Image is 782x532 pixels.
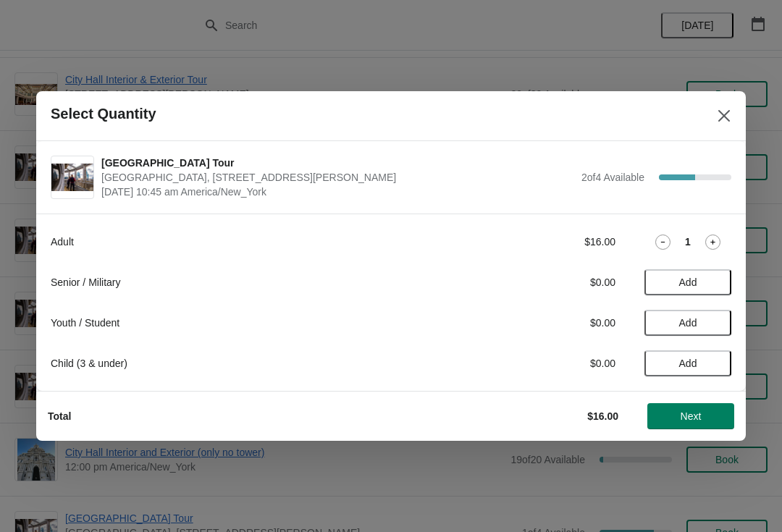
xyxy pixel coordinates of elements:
[647,403,734,429] button: Next
[101,156,574,170] span: [GEOGRAPHIC_DATA] Tour
[711,103,737,129] button: Close
[587,410,618,422] strong: $16.00
[644,269,731,295] button: Add
[482,235,615,249] div: $16.00
[101,170,574,185] span: [GEOGRAPHIC_DATA], [STREET_ADDRESS][PERSON_NAME]
[51,106,156,122] h2: Select Quantity
[644,310,731,336] button: Add
[679,358,697,369] span: Add
[51,275,453,290] div: Senior / Military
[482,275,615,290] div: $0.00
[679,317,697,329] span: Add
[644,350,731,376] button: Add
[681,410,702,422] span: Next
[51,164,93,192] img: City Hall Tower Tour | City Hall Visitor Center, 1400 John F Kennedy Boulevard Suite 121, Philade...
[101,185,574,199] span: [DATE] 10:45 am America/New_York
[482,356,615,371] div: $0.00
[679,276,697,288] span: Add
[51,316,453,330] div: Youth / Student
[685,235,691,249] strong: 1
[581,172,644,183] span: 2 of 4 Available
[48,410,71,422] strong: Total
[482,316,615,330] div: $0.00
[51,235,453,249] div: Adult
[51,356,453,371] div: Child (3 & under)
